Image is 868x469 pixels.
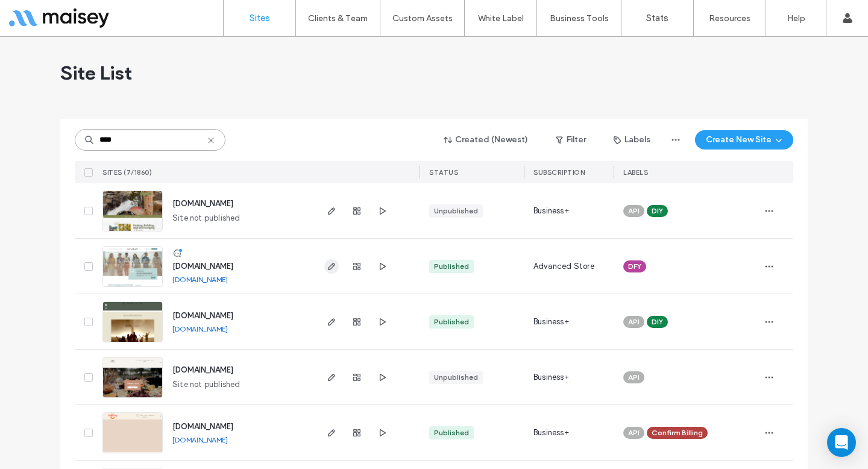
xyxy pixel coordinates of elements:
span: Business+ [533,371,569,383]
span: API [628,427,640,438]
span: DIY [652,206,663,216]
a: [DOMAIN_NAME] [172,199,233,208]
a: [DOMAIN_NAME] [172,324,228,333]
span: Business+ [533,205,569,217]
span: Business+ [533,427,569,439]
div: Published [434,316,469,327]
span: API [628,206,640,216]
div: Unpublished [434,372,478,383]
span: API [628,372,640,383]
span: API [628,316,640,327]
button: Filter [544,130,598,150]
span: Business+ [533,316,569,328]
label: Custom Assets [392,13,453,24]
label: White Label [478,13,524,24]
span: Help [28,8,52,19]
label: Business Tools [550,13,609,24]
a: [DOMAIN_NAME] [172,435,228,444]
span: LABELS [623,168,648,177]
button: Labels [603,130,661,150]
span: Site not published [172,212,241,224]
span: DIY [652,316,663,327]
label: Help [787,13,805,24]
div: Open Intercom Messenger [827,428,856,457]
a: [DOMAIN_NAME] [172,311,233,320]
div: Published [434,261,469,272]
span: STATUS [429,168,458,177]
span: Advanced Store [533,260,594,272]
label: Resources [709,13,750,24]
span: SUBSCRIPTION [533,168,585,177]
span: Site not published [172,379,241,391]
label: Clients & Team [308,13,368,24]
label: Sites [250,13,270,24]
div: Published [434,427,469,438]
span: Confirm Billing [652,427,703,438]
a: [DOMAIN_NAME] [172,365,233,374]
span: DFY [628,261,641,272]
a: [DOMAIN_NAME] [172,275,228,284]
span: SITES (7/1860) [102,168,152,177]
button: Created (Newest) [433,130,539,150]
span: Site List [60,61,132,85]
a: [DOMAIN_NAME] [172,422,233,431]
a: [DOMAIN_NAME] [172,262,233,271]
div: Unpublished [434,206,478,216]
label: Stats [646,13,668,24]
button: Create New Site [695,130,793,150]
